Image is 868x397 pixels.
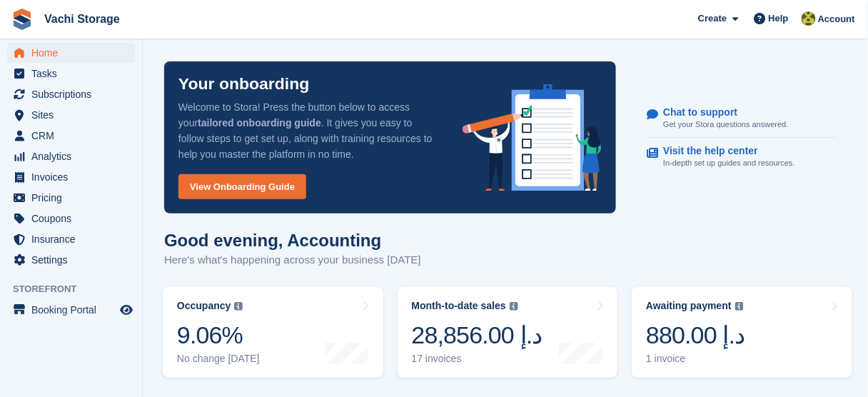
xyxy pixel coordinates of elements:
div: Month-to-date sales [412,300,506,312]
a: Month-to-date sales 28,856.00 د.إ 17 invoices [398,287,618,378]
a: menu [7,43,135,63]
span: Coupons [31,208,117,228]
span: Sites [31,105,117,125]
p: Visit the help center [663,145,784,157]
p: Chat to support [663,106,777,119]
p: Get your Stora questions answered. [663,119,788,131]
a: menu [7,84,135,104]
p: Welcome to Stora! Press the button below to access your . It gives you easy to follow steps to ge... [178,99,440,162]
a: menu [7,126,135,146]
span: Help [769,11,789,26]
span: Create [698,11,727,26]
img: onboarding-info-6c161a55d2c0e0a8cae90662b2fe09162a5109e8cc188191df67fb4f79e88e88.svg [463,84,602,191]
a: menu [7,167,135,187]
div: 28,856.00 د.إ [412,321,542,350]
span: CRM [31,126,117,146]
a: menu [7,64,135,84]
a: View Onboarding Guide [178,174,306,199]
a: Chat to support Get your Stora questions answered. [647,99,837,139]
img: Accounting [802,11,816,26]
span: Tasks [31,64,117,84]
div: 880.00 د.إ [646,321,745,350]
p: Your onboarding [178,76,310,92]
img: icon-info-grey-7440780725fd019a000dd9b08b2336e03edf1995a4989e88bcd33f0948082b44.svg [234,302,243,311]
span: Insurance [31,229,117,249]
span: Analytics [31,146,117,166]
span: Account [818,12,855,26]
img: icon-info-grey-7440780725fd019a000dd9b08b2336e03edf1995a4989e88bcd33f0948082b44.svg [735,302,744,311]
h1: Good evening, Accounting [164,231,421,250]
span: Subscriptions [31,84,117,104]
a: Awaiting payment 880.00 د.إ 1 invoice [632,287,852,378]
a: menu [7,188,135,208]
img: icon-info-grey-7440780725fd019a000dd9b08b2336e03edf1995a4989e88bcd33f0948082b44.svg [510,302,518,311]
a: menu [7,208,135,228]
a: menu [7,229,135,249]
span: Storefront [13,282,142,296]
a: Visit the help center In-depth set up guides and resources. [647,138,837,176]
span: Settings [31,250,117,270]
div: Awaiting payment [646,300,732,312]
div: 17 invoices [412,353,542,365]
div: No change [DATE] [177,353,260,365]
strong: tailored onboarding guide [198,117,321,129]
span: Booking Portal [31,300,117,320]
a: menu [7,250,135,270]
a: Vachi Storage [39,7,126,31]
span: Home [31,43,117,63]
div: 9.06% [177,321,260,350]
div: Occupancy [177,300,231,312]
span: Pricing [31,188,117,208]
p: In-depth set up guides and resources. [663,157,795,169]
a: menu [7,300,135,320]
a: Preview store [118,301,135,318]
div: 1 invoice [646,353,745,365]
p: Here's what's happening across your business [DATE] [164,252,421,268]
a: Occupancy 9.06% No change [DATE] [163,287,383,378]
img: stora-icon-8386f47178a22dfd0bd8f6a31ec36ba5ce8667c1dd55bd0f319d3a0aa187defe.svg [11,9,33,30]
a: menu [7,105,135,125]
a: menu [7,146,135,166]
span: Invoices [31,167,117,187]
